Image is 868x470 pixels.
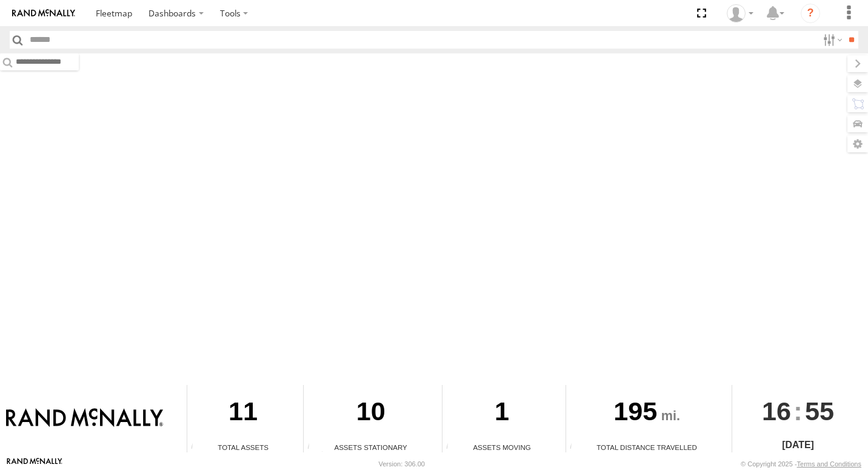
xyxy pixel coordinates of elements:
[7,458,62,470] a: Visit our Website
[732,438,864,452] div: [DATE]
[304,443,322,452] div: Total number of assets current stationary.
[187,442,299,452] div: Total Assets
[762,385,791,437] span: 16
[797,460,861,468] a: Terms and Conditions
[566,442,727,452] div: Total Distance Travelled
[442,443,461,452] div: Total number of assets current in transit.
[818,31,844,49] label: Search Filter Options
[187,443,205,452] div: Total number of Enabled Assets
[304,385,438,442] div: 10
[304,442,438,452] div: Assets Stationary
[379,460,425,468] div: Version: 306.00
[12,9,75,18] img: rand-logo.svg
[442,442,561,452] div: Assets Moving
[847,135,868,152] label: Map Settings
[805,385,834,437] span: 55
[732,385,864,437] div: :
[6,408,163,429] img: Rand McNally
[442,385,561,442] div: 1
[566,443,584,452] div: Total distance travelled by all assets within specified date range and applied filters
[741,460,861,468] div: © Copyright 2025 -
[187,385,299,442] div: 11
[801,4,820,23] i: ?
[566,385,727,442] div: 195
[723,4,758,22] div: Valeo Dash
